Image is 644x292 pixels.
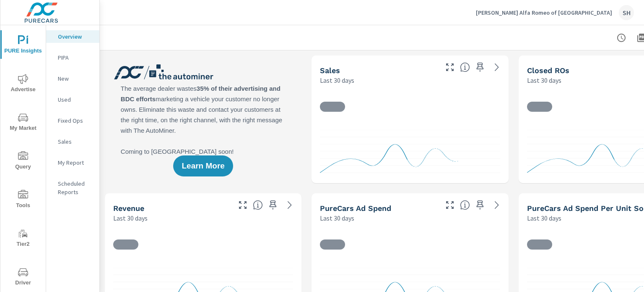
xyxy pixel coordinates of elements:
span: Total cost of media for all PureCars channels for the selected dealership group over the selected... [460,200,470,210]
span: Tools [3,190,43,210]
p: Sales [58,137,93,146]
a: See more details in report [283,198,296,212]
p: Scheduled Reports [58,179,93,196]
button: Make Fullscreen [443,198,457,212]
span: Advertise [3,74,43,95]
span: Save this to your personalized report [473,61,487,74]
p: Last 30 days [527,213,561,223]
p: Last 30 days [113,213,148,223]
h5: PureCars Ad Spend [320,204,391,213]
p: [PERSON_NAME] Alfa Romeo of [GEOGRAPHIC_DATA] [476,9,612,16]
h5: Closed ROs [527,66,569,75]
span: Driver [3,267,43,288]
p: Used [58,95,93,104]
div: SH [619,5,634,20]
div: Used [46,93,99,106]
div: Overview [46,30,99,43]
p: Last 30 days [320,75,354,85]
button: Make Fullscreen [443,61,457,74]
div: Fixed Ops [46,114,99,127]
div: Sales [46,135,99,148]
div: My Report [46,156,99,169]
span: Number of vehicles sold by the dealership over the selected date range. [Source: This data is sou... [460,62,470,72]
div: Scheduled Reports [46,177,99,198]
p: Overview [58,32,93,41]
p: Last 30 days [320,213,354,223]
a: See more details in report [490,198,504,212]
p: My Report [58,158,93,167]
div: PIPA [46,51,99,64]
span: My Market [3,113,43,133]
span: Total sales revenue over the selected date range. [Source: This data is sourced from the dealer’s... [253,200,263,210]
h5: Sales [320,66,340,75]
span: PURE Insights [3,35,43,56]
div: New [46,72,99,85]
button: Make Fullscreen [236,198,249,212]
span: Learn More [182,162,224,170]
a: See more details in report [490,61,504,74]
p: New [58,74,93,83]
button: Learn More [173,155,233,176]
span: Tier2 [3,229,43,249]
p: Fixed Ops [58,116,93,125]
p: PIPA [58,53,93,62]
p: Last 30 days [527,75,561,85]
span: Save this to your personalized report [473,198,487,212]
h5: Revenue [113,204,144,213]
span: Save this to your personalized report [266,198,280,212]
span: Query [3,151,43,172]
